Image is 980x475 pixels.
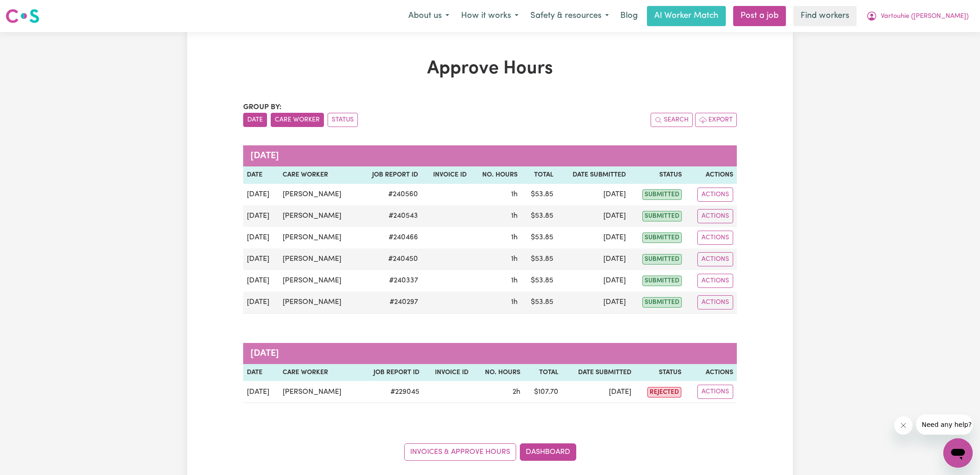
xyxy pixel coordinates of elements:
[557,166,629,184] th: Date Submitted
[422,166,470,184] th: Invoice ID
[243,343,737,364] caption: [DATE]
[358,292,422,314] td: # 240297
[279,184,358,205] td: [PERSON_NAME]
[6,6,39,27] a: Careseekers logo
[328,113,358,127] button: sort invoices by paid status
[697,274,733,288] button: Actions
[557,292,629,314] td: [DATE]
[894,416,913,435] iframe: Close message
[402,6,455,26] button: About us
[358,270,422,292] td: # 240337
[423,364,472,381] th: Invoice ID
[358,205,422,227] td: # 240543
[521,227,557,249] td: $ 53.85
[243,227,279,249] td: [DATE]
[521,292,557,314] td: $ 53.85
[562,381,635,403] td: [DATE]
[279,227,358,249] td: [PERSON_NAME]
[697,209,733,223] button: Actions
[512,388,520,396] span: 2 hours
[557,184,629,205] td: [DATE]
[359,381,423,403] td: # 229045
[557,249,629,270] td: [DATE]
[793,6,857,26] a: Find workers
[358,249,422,270] td: # 240450
[455,6,524,26] button: How it works
[279,381,359,403] td: [PERSON_NAME]
[733,6,786,26] a: Post a job
[243,58,737,80] h1: Approve Hours
[511,255,518,263] span: 1 hour
[520,443,576,461] a: Dashboard
[511,298,518,306] span: 1 hour
[521,249,557,270] td: $ 53.85
[243,104,282,111] span: Group by:
[243,166,279,184] th: Date
[279,364,359,381] th: Care worker
[243,205,279,227] td: [DATE]
[521,166,557,184] th: Total
[511,234,518,241] span: 1 hour
[243,381,279,403] td: [DATE]
[470,166,521,184] th: No. Hours
[943,438,973,468] iframe: Button to launch messaging window
[521,205,557,227] td: $ 53.85
[642,276,682,286] span: submitted
[642,254,682,265] span: submitted
[511,212,518,220] span: 1 hour
[271,113,324,127] button: sort invoices by care worker
[642,297,682,308] span: submitted
[697,252,733,266] button: Actions
[615,6,643,26] a: Blog
[697,188,733,202] button: Actions
[511,191,518,198] span: 1 hour
[635,364,685,381] th: Status
[685,364,737,381] th: Actions
[557,227,629,249] td: [DATE]
[358,166,422,184] th: Job Report ID
[629,166,685,184] th: Status
[472,364,523,381] th: No. Hours
[358,184,422,205] td: # 240560
[279,249,358,270] td: [PERSON_NAME]
[524,364,562,381] th: Total
[359,364,423,381] th: Job Report ID
[562,364,635,381] th: Date Submitted
[279,205,358,227] td: [PERSON_NAME]
[243,184,279,205] td: [DATE]
[916,414,973,435] iframe: Message from company
[860,6,974,26] button: My Account
[279,166,358,184] th: Care worker
[524,381,562,403] td: $ 107.70
[881,11,969,22] span: Vartouhie ([PERSON_NAME])
[279,292,358,314] td: [PERSON_NAME]
[557,205,629,227] td: [DATE]
[557,270,629,292] td: [DATE]
[697,231,733,245] button: Actions
[279,270,358,292] td: [PERSON_NAME]
[524,6,615,26] button: Safety & resources
[642,189,682,200] span: submitted
[404,443,516,461] a: Invoices & Approve Hours
[243,270,279,292] td: [DATE]
[243,292,279,314] td: [DATE]
[695,113,737,127] button: Export
[651,113,693,127] button: Search
[647,387,681,398] span: rejected
[243,145,737,166] caption: [DATE]
[697,295,733,309] button: Actions
[521,184,557,205] td: $ 53.85
[521,270,557,292] td: $ 53.85
[243,113,267,127] button: sort invoices by date
[243,364,279,381] th: Date
[685,166,737,184] th: Actions
[647,6,726,26] a: AI Worker Match
[511,277,518,284] span: 1 hour
[6,8,39,24] img: Careseekers logo
[642,232,682,243] span: submitted
[697,385,733,399] button: Actions
[358,227,422,249] td: # 240466
[642,211,682,221] span: submitted
[243,249,279,270] td: [DATE]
